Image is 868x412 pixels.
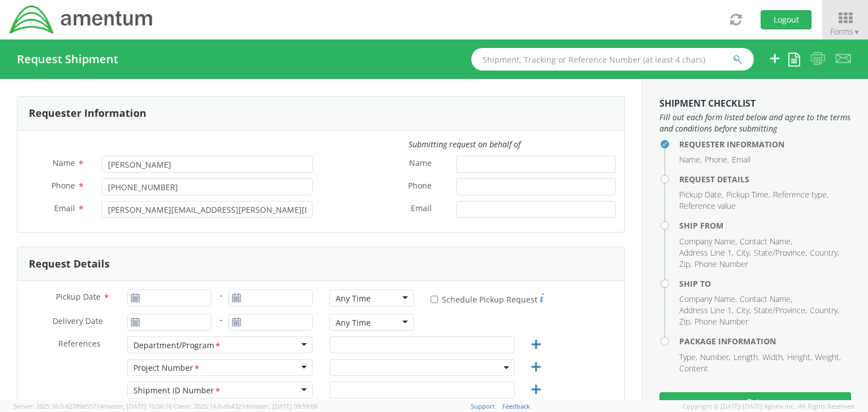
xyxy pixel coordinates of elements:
[54,203,75,213] span: Email
[133,340,222,352] div: Department/Program
[659,392,851,411] button: Rate
[8,4,154,36] img: dyn-intl-logo-049831509241104b2a82.png
[810,247,839,258] li: Country
[740,236,792,247] li: Contact Name
[761,10,811,29] button: Logout
[431,292,544,305] label: Schedule Pickup Request
[732,154,750,165] li: Email
[679,236,737,247] li: Company Name
[679,337,851,345] h4: Package Information
[810,305,839,316] li: Country
[408,180,432,193] span: Phone
[14,402,172,410] span: Server: 2025.16.0-82789e55714
[409,139,520,150] i: Submitting request on behalf of
[471,48,754,71] input: Shipment, Tracking or Reference Number (at least 4 chars)
[29,258,110,270] h3: Request Details
[679,221,851,230] h4: Ship From
[683,402,854,411] span: Copyright © [DATE]-[DATE] Agistix Inc., All Rights Reserved
[17,53,118,65] h4: Request Shipment
[695,316,748,327] li: Phone Number
[133,362,201,374] div: Project Number
[787,352,812,363] li: Height
[695,258,748,270] li: Phone Number
[249,402,318,410] span: master, [DATE] 09:59:06
[754,305,807,316] li: State/Province
[679,363,708,374] li: Content
[754,247,807,258] li: State/Province
[762,352,784,363] li: Width
[51,180,75,191] span: Phone
[336,293,371,304] div: Any Time
[815,352,841,363] li: Weight
[773,189,828,200] li: Reference type
[659,112,851,134] span: Fill out each form listed below and agree to the terms and conditions before submitting
[734,352,759,363] li: Length
[700,352,731,363] li: Number
[502,402,530,410] a: Feedback
[679,154,702,165] li: Name
[133,385,222,397] div: Shipment ID Number
[58,338,101,349] span: References
[56,291,101,302] span: Pickup Date
[679,258,692,270] li: Zip
[679,189,723,200] li: Pickup Date
[830,26,860,37] span: Forms
[659,99,851,109] h3: Shipment Checklist
[53,157,75,168] span: Name
[679,175,851,183] h4: Request Details
[103,402,172,410] span: master, [DATE] 10:56:16
[679,352,697,363] li: Type
[736,247,751,258] li: City
[409,157,432,170] span: Name
[679,279,851,288] h4: Ship To
[736,305,751,316] li: City
[679,293,737,305] li: Company Name
[471,402,495,410] a: Support
[173,402,318,410] span: Client: 2025.14.0-db4321d
[679,305,734,316] li: Address Line 1
[853,27,860,37] span: ▼
[679,316,692,327] li: Zip
[679,200,736,212] li: Reference value
[53,315,103,328] span: Delivery Date
[740,293,792,305] li: Contact Name
[679,247,734,258] li: Address Line 1
[679,140,851,148] h4: Requester Information
[411,203,432,216] span: Email
[726,189,770,200] li: Pickup Time
[29,108,146,119] h3: Requester Information
[336,317,371,328] div: Any Time
[705,154,729,165] li: Phone
[431,296,438,303] input: Schedule Pickup Request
